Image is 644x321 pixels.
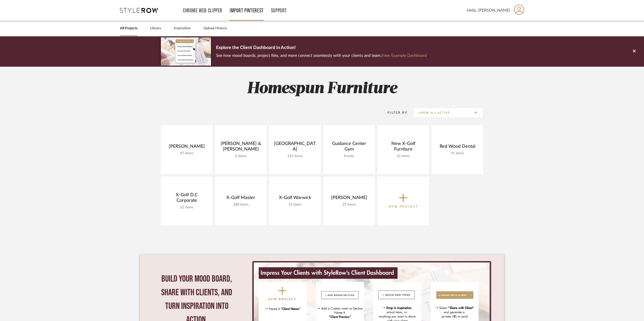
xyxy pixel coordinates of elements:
[219,203,263,207] div: 288 items
[273,141,317,154] div: [GEOGRAPHIC_DATA]
[219,154,263,158] div: 6 items
[467,7,510,13] span: Hello, [PERSON_NAME]
[271,9,287,13] a: Support
[120,25,138,32] a: All Projects
[436,151,479,156] div: 41 items
[165,205,208,210] div: 62 items
[389,204,418,209] p: New Project
[273,154,317,158] div: 143 items
[165,192,208,205] div: X-Golf D.C Corporate
[219,141,263,154] div: [PERSON_NAME] & [PERSON_NAME]
[174,25,191,32] a: Inspiration
[327,141,371,154] div: Guidance Center Gym
[436,144,479,151] div: Red Wood Dental
[327,203,371,207] div: 25 items
[273,203,317,207] div: 12 items
[381,110,407,115] div: Filter By
[377,177,429,225] button: New Project
[150,25,161,32] a: Library
[140,79,504,98] h2: Homespun Furniture
[381,141,425,154] div: New X-Golf Furniture
[216,44,427,52] p: Explore the Client Dashboard in Action!
[327,195,371,203] div: [PERSON_NAME]
[219,195,263,203] div: X-Golf Master
[381,154,425,158] div: 22 items
[161,37,211,65] img: d5d033c5-7b12-40c2-a960-1ecee1989c38.png
[273,195,317,203] div: X-Golf Warwick
[216,52,427,59] p: See how mood boards, project files, and more connect seamlessly with your clients and team.
[230,9,264,13] a: Import Pinterest
[165,151,208,156] div: 87 items
[203,25,227,32] a: Upload History
[183,9,222,13] a: Chrome Web Clipper
[327,154,371,158] div: Empty
[381,54,427,58] a: View Example Dashboard
[165,144,208,151] div: [PERSON_NAME]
